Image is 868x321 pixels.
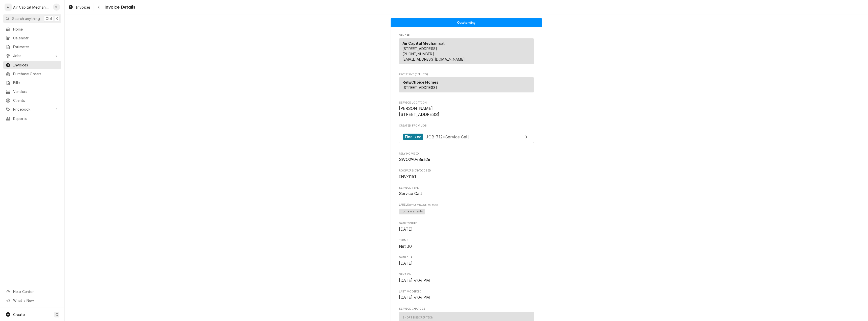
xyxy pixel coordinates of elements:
[399,77,534,94] div: Recipient (Bill To)
[399,256,534,266] div: Date Due
[13,44,59,50] span: Estimates
[13,116,59,121] span: Reports
[3,52,61,60] a: Go to Jobs
[13,89,59,94] span: Vendors
[391,18,542,27] div: Status
[399,261,413,266] span: [DATE]
[399,38,534,66] div: Sender
[46,16,52,21] span: Ctrl
[13,62,59,68] span: Invoices
[399,290,534,294] span: Last Modified
[3,96,61,105] a: Clients
[409,203,438,206] span: (Only Visible to You)
[13,98,59,103] span: Clients
[13,71,59,77] span: Purchase Orders
[66,3,93,11] a: Invoices
[399,124,534,145] div: Created From Job
[426,134,469,139] span: JOB-712 • Service Call
[53,4,60,11] div: Charles Faure's Avatar
[13,35,59,41] span: Calendar
[399,77,534,92] div: Recipient (Bill To)
[399,307,534,311] span: Service Charges
[13,312,25,317] span: Create
[5,4,12,11] div: A
[399,191,534,197] span: Service Type
[399,208,534,215] span: [object Object]
[13,27,59,32] span: Home
[399,34,534,66] div: Invoice Sender
[399,186,534,190] span: Service Type
[3,87,61,96] a: Vendors
[3,114,61,123] a: Reports
[3,25,61,33] a: Home
[399,157,430,162] span: SWO290486326
[95,3,103,11] button: Navigate back
[403,134,423,140] div: Finalized
[399,221,534,232] div: Date Issued
[399,72,534,77] span: Recipient (Bill To)
[399,221,534,226] span: Date Issued
[53,4,60,11] div: CF
[76,5,91,10] span: Invoices
[3,14,61,23] button: Search anythingCtrlK
[399,226,534,232] span: Date Issued
[399,227,413,232] span: [DATE]
[399,203,534,215] div: [object Object]
[402,85,437,90] span: [STREET_ADDRESS]
[56,312,58,317] span: C
[402,52,434,56] a: [PHONE_NUMBER]
[3,34,61,42] a: Calendar
[399,273,534,283] div: Sent On
[3,296,61,305] a: Go to What's New
[399,186,534,197] div: Service Type
[3,70,61,78] a: Purchase Orders
[3,105,61,113] a: Go to Pricebook
[13,5,50,10] div: Air Capital Mechanical
[399,169,534,173] span: Roopairs Invoice ID
[399,244,412,249] span: Net 30
[399,278,430,283] span: [DATE] 4:04 PM
[399,101,534,105] span: Service Location
[399,260,534,266] span: Date Due
[399,174,416,179] span: INV-1151
[402,57,465,61] a: [EMAIL_ADDRESS][DOMAIN_NAME]
[399,106,440,117] span: [PERSON_NAME] [STREET_ADDRESS]
[399,38,534,64] div: Sender
[399,191,422,196] span: Service Call
[399,290,534,301] div: Last Modified
[399,256,534,260] span: Date Due
[402,41,445,45] strong: Air Capital Mechanical
[3,79,61,87] a: Bills
[399,131,534,143] a: View Job
[399,106,534,117] span: Service Location
[399,157,534,163] span: Rely Home ID
[3,61,61,69] a: Invoices
[402,46,437,51] span: [STREET_ADDRESS]
[399,72,534,95] div: Invoice Recipient
[103,4,135,11] span: Invoice Details
[399,243,534,250] span: Terms
[399,101,534,118] div: Service Location
[13,289,58,294] span: Help Center
[13,53,51,58] span: Jobs
[402,80,439,84] strong: Rely/Choice Homes
[399,169,534,180] div: Roopairs Invoice ID
[399,295,430,300] span: [DATE] 4:04 PM
[13,107,51,112] span: Pricebook
[399,34,534,38] span: Sender
[402,316,433,320] div: Short Description
[399,238,534,242] span: Terms
[399,278,534,284] span: Sent On
[399,209,425,215] span: home warranty
[13,298,58,303] span: What's New
[3,43,61,51] a: Estimates
[399,152,534,163] div: Rely Home ID
[56,16,58,21] span: K
[12,16,40,21] span: Search anything
[399,152,534,156] span: Rely Home ID
[399,238,534,249] div: Terms
[3,287,61,296] a: Go to Help Center
[13,80,59,85] span: Bills
[457,21,476,24] span: Outstanding
[399,273,534,277] span: Sent On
